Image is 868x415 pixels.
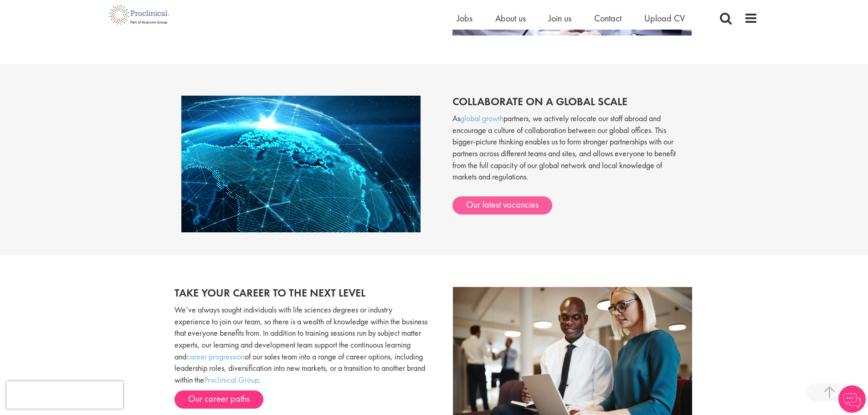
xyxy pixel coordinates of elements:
a: Jobs [457,12,473,24]
p: We’ve always sought individuals with life sciences degrees or industry experience to join our tea... [175,304,427,386]
p: As partners, we actively relocate our staff abroad and encourage a culture of collaboration betwe... [452,113,687,192]
h2: Collaborate on a global scale [452,96,687,108]
a: Our latest vacancies [452,196,552,215]
a: Contact [594,12,621,24]
a: Upload CV [644,12,685,24]
iframe: reCAPTCHA [6,381,123,409]
h2: Take your career to the next level [175,287,427,299]
a: About us [495,12,526,24]
a: Proclinical Group [204,374,259,385]
img: Chatbot [838,385,866,413]
a: global growth [460,113,503,123]
a: career progression [186,351,245,362]
a: Our career paths [175,390,263,409]
a: Join us [549,12,571,24]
